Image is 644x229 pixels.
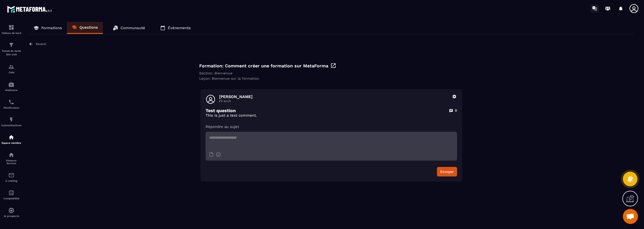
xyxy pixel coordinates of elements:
[206,113,457,118] p: This is just a test comment.
[206,124,457,129] p: Répondre au sujet
[1,49,21,56] p: Tunnel de vente Site web
[29,22,67,34] a: Formations
[199,71,463,75] div: Section: Bienvenue
[1,71,21,74] p: CRM
[1,78,21,95] a: automationsautomationsWebinaire
[108,22,150,34] a: Communauté
[79,25,98,30] p: Questions
[120,26,145,30] p: Communauté
[1,21,21,38] a: formationformationTableau de bord
[8,207,14,213] img: automations
[7,5,52,14] img: logo
[455,108,457,113] p: 0
[1,38,21,60] a: formationformationTunnel de vente Site web
[8,134,14,140] img: automations
[168,26,191,30] p: Événements
[199,63,463,69] div: Formation: Comment créer une formation sur MetaForma
[1,124,21,127] p: Automatisations
[8,99,14,105] img: scheduler
[41,26,62,30] p: Formations
[1,32,21,34] p: Tableau de bord
[1,95,21,113] a: schedulerschedulerPlanificateur
[219,94,449,99] p: [PERSON_NAME]
[623,209,638,224] div: Ouvrir le chat
[1,148,21,168] a: social-networksocial-networkRéseaux Sociaux
[199,76,463,80] div: Leçon: Bienvenue sur la formation
[67,22,103,34] a: Questions
[8,172,14,178] img: email
[1,168,21,186] a: emailemailE-mailing
[1,130,21,148] a: automationsautomationsEspace membre
[36,42,47,46] p: Revenir
[219,99,449,103] p: 29 août
[155,22,196,34] a: Événements
[1,159,21,165] p: Réseaux Sociaux
[8,190,14,196] img: accountant
[206,108,236,113] p: Test question
[1,106,21,109] p: Planificateur
[1,113,21,130] a: automationsautomationsAutomatisations
[1,89,21,91] p: Webinaire
[1,60,21,78] a: formationformationCRM
[8,81,14,87] img: automations
[1,142,21,144] p: Espace membre
[1,215,21,217] p: IA prospects
[437,167,457,176] button: Envoyer
[8,24,14,30] img: formation
[1,186,21,204] a: accountantaccountantComptabilité
[8,42,14,48] img: formation
[1,179,21,182] p: E-mailing
[1,197,21,200] p: Comptabilité
[8,64,14,70] img: formation
[8,152,14,158] img: social-network
[8,117,14,123] img: automations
